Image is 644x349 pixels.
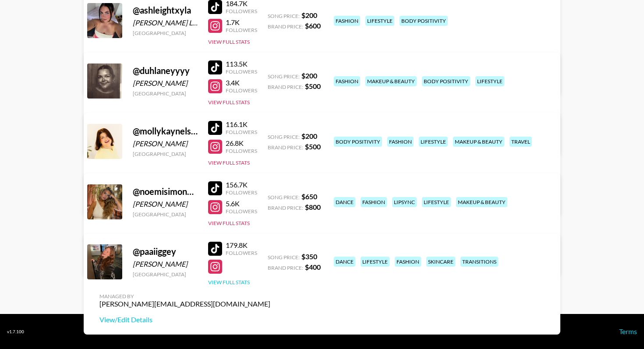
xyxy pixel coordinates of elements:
[133,246,198,257] div: @ paaiiggey
[334,137,382,147] div: body positivity
[301,71,317,80] strong: $ 200
[133,18,198,27] div: [PERSON_NAME] Lusetich-[PERSON_NAME]
[133,260,198,268] div: [PERSON_NAME]
[422,76,470,86] div: body positivity
[208,99,250,106] button: View Full Stats
[133,65,198,76] div: @ duhlaneyyyy
[226,68,257,75] div: Followers
[422,197,451,207] div: lifestyle
[133,126,198,137] div: @ mollykaynelson
[208,39,250,45] button: View Full Stats
[305,21,321,30] strong: $ 600
[268,254,300,261] span: Song Price:
[456,197,507,207] div: makeup & beauty
[305,203,321,211] strong: $ 800
[392,197,417,207] div: lipsync
[305,82,321,90] strong: $ 500
[133,139,198,148] div: [PERSON_NAME]
[133,79,198,88] div: [PERSON_NAME]
[334,16,360,26] div: fashion
[226,78,257,87] div: 3.4K
[305,263,321,271] strong: $ 400
[334,257,355,267] div: dance
[301,252,317,261] strong: $ 350
[226,18,257,27] div: 1.7K
[99,315,270,324] a: View/Edit Details
[133,5,198,16] div: @ ashleightxyla
[226,129,257,135] div: Followers
[268,23,303,30] span: Brand Price:
[226,139,257,148] div: 26.8K
[426,257,455,267] div: skincare
[619,327,637,335] a: Terms
[268,264,303,271] span: Brand Price:
[301,132,317,140] strong: $ 200
[334,76,360,86] div: fashion
[133,271,198,278] div: [GEOGRAPHIC_DATA]
[226,180,257,189] div: 156.7K
[460,257,498,267] div: transitions
[301,11,317,19] strong: $ 200
[268,194,300,201] span: Song Price:
[208,159,250,166] button: View Full Stats
[334,197,355,207] div: dance
[226,8,257,14] div: Followers
[268,134,300,140] span: Song Price:
[133,211,198,218] div: [GEOGRAPHIC_DATA]
[419,137,448,147] div: lifestyle
[268,144,303,151] span: Brand Price:
[226,208,257,215] div: Followers
[226,120,257,129] div: 116.1K
[133,151,198,157] div: [GEOGRAPHIC_DATA]
[133,200,198,208] div: [PERSON_NAME]
[226,199,257,208] div: 5.6K
[7,329,24,335] div: v 1.7.100
[226,241,257,250] div: 179.8K
[99,300,270,308] div: [PERSON_NAME][EMAIL_ADDRESS][DOMAIN_NAME]
[453,137,504,147] div: makeup & beauty
[268,73,300,80] span: Song Price:
[226,60,257,68] div: 113.5K
[365,16,394,26] div: lifestyle
[510,137,532,147] div: travel
[475,76,504,86] div: lifestyle
[305,142,321,151] strong: $ 500
[395,257,421,267] div: fashion
[268,13,300,19] span: Song Price:
[133,30,198,36] div: [GEOGRAPHIC_DATA]
[99,293,270,300] div: Managed By
[226,189,257,196] div: Followers
[268,204,303,211] span: Brand Price:
[133,186,198,197] div: @ noemisimoncouceiro
[226,148,257,154] div: Followers
[361,197,387,207] div: fashion
[268,84,303,90] span: Brand Price:
[387,137,414,147] div: fashion
[301,192,317,201] strong: $ 650
[208,279,250,286] button: View Full Stats
[361,257,389,267] div: lifestyle
[400,16,448,26] div: body positivity
[226,87,257,94] div: Followers
[226,250,257,256] div: Followers
[365,76,417,86] div: makeup & beauty
[133,90,198,97] div: [GEOGRAPHIC_DATA]
[226,27,257,33] div: Followers
[208,220,250,226] button: View Full Stats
